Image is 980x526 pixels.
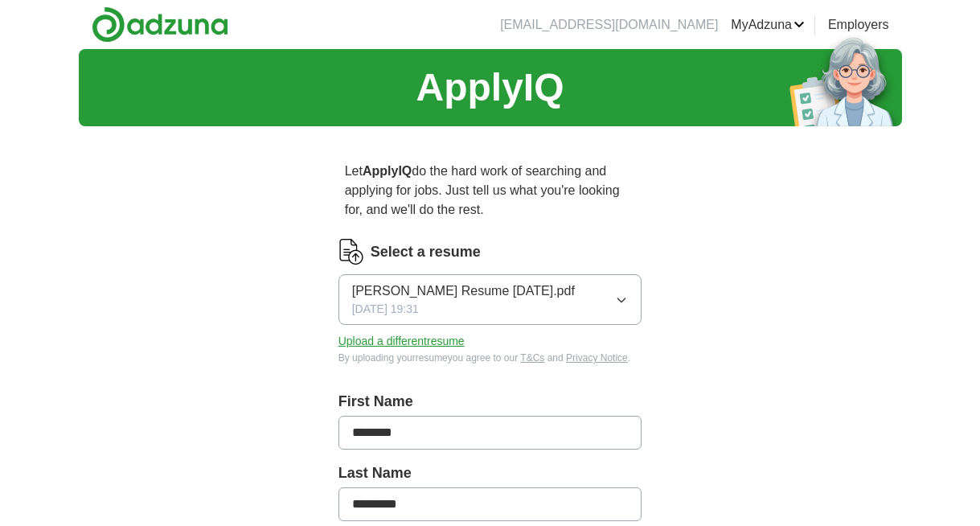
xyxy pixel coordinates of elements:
[731,15,805,35] a: MyAdzuna
[92,6,228,43] img: Adzuna logo
[566,352,628,364] a: Privacy Notice
[363,164,412,178] strong: ApplyIQ
[520,352,544,364] a: T&Cs
[338,391,642,413] label: First Name
[828,15,889,35] a: Employers
[416,59,564,117] h1: ApplyIQ
[338,351,642,365] div: By uploading your resume you agree to our and .
[352,281,575,301] span: [PERSON_NAME] Resume [DATE].pdf
[352,301,419,318] span: [DATE] 19:31
[338,155,642,226] p: Let do the hard work of searching and applying for jobs. Just tell us what you're looking for, an...
[338,274,642,325] button: [PERSON_NAME] Resume [DATE].pdf[DATE] 19:31
[338,333,465,350] button: Upload a differentresume
[371,241,481,263] label: Select a resume
[338,462,642,484] label: Last Name
[338,239,364,265] img: CV Icon
[500,15,718,35] li: [EMAIL_ADDRESS][DOMAIN_NAME]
